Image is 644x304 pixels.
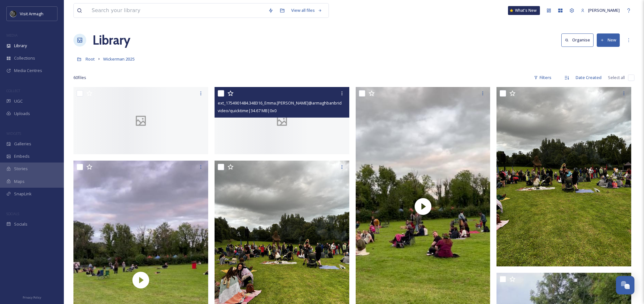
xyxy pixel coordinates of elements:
[86,55,95,63] a: Root
[6,211,19,216] span: SOCIALS
[218,108,277,113] span: video/quicktime | 34.67 MB | 0 x 0
[496,87,631,266] img: ext_1754901483.531726_Emma.mcquaid@armaghbanbridgecraigavon.gov.uk-IMG_0166.jpeg
[578,4,623,17] a: [PERSON_NAME]
[23,293,41,301] a: Privacy Policy
[14,153,30,159] span: Embeds
[6,33,18,38] span: MEDIA
[14,141,31,147] span: Galleries
[14,98,23,104] span: UGC
[86,56,95,62] span: Root
[14,191,32,197] span: SnapLink
[597,33,620,47] button: New
[6,88,20,93] span: COLLECT
[616,276,634,294] button: Open Chat
[531,71,555,84] div: Filters
[14,68,42,74] span: Media Centres
[14,111,30,117] span: Uploads
[6,131,21,136] span: WIDGETS
[88,4,265,18] input: Search your library
[608,75,625,81] span: Select all
[14,55,35,61] span: Collections
[561,33,597,47] a: Organise
[218,100,407,106] span: ext_1754901484.348316_Emma.[PERSON_NAME]@armaghbanbridgecraigavon.gov.uk-IMG_0169.mov
[561,33,594,47] button: Organise
[20,11,43,17] span: Visit Armagh
[73,75,86,81] span: 60 file s
[14,166,28,172] span: Stories
[14,43,27,49] span: Library
[14,178,25,185] span: Maps
[10,11,17,17] img: THE-FIRST-PLACE-VISIT-ARMAGH.COM-BLACK.jpg
[23,295,41,300] span: Privacy Policy
[103,56,134,62] span: Wickerman 2025
[572,71,605,84] div: Date Created
[588,7,620,13] span: [PERSON_NAME]
[103,55,134,63] a: Wickerman 2025
[14,221,27,227] span: Socials
[508,6,540,15] a: What's New
[288,4,325,17] a: View all files
[93,31,130,50] a: Library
